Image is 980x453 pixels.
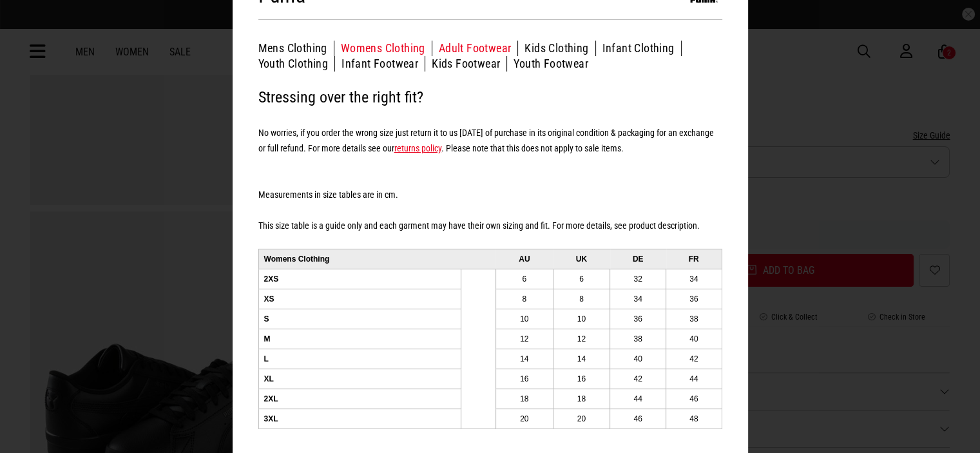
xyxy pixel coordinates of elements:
[495,389,553,409] td: 18
[495,309,553,329] td: 10
[258,56,336,72] button: Youth Clothing
[258,41,334,56] button: Mens Clothing
[495,369,553,389] td: 16
[495,249,553,269] td: AU
[666,349,722,369] td: 42
[610,349,666,369] td: 40
[258,349,461,369] td: L
[666,369,722,389] td: 44
[610,389,666,409] td: 44
[341,41,432,56] button: Womens Clothing
[666,409,722,429] td: 48
[258,309,461,329] td: S
[553,249,610,269] td: UK
[553,369,610,389] td: 16
[602,41,682,56] button: Infant Clothing
[553,269,610,289] td: 6
[258,125,722,156] h5: No worries, if you order the wrong size just return it to us [DATE] of purchase in its original c...
[666,329,722,349] td: 40
[258,289,461,309] td: XS
[258,389,461,409] td: 2XL
[553,289,610,309] td: 8
[258,84,722,110] h2: Stressing over the right fit?
[258,329,461,349] td: M
[610,289,666,309] td: 34
[666,269,722,289] td: 34
[610,369,666,389] td: 42
[495,269,553,289] td: 6
[495,349,553,369] td: 14
[439,41,519,56] button: Adult Footwear
[495,409,553,429] td: 20
[10,5,49,44] button: Open LiveChat chat widget
[610,409,666,429] td: 46
[524,41,595,56] button: Kids Clothing
[495,289,553,309] td: 8
[610,329,666,349] td: 38
[553,329,610,349] td: 12
[258,171,722,233] h5: Measurements in size tables are in cm. This size table is a guide only and each garment may have ...
[495,329,553,349] td: 12
[610,309,666,329] td: 36
[514,56,588,72] button: Youth Footwear
[553,389,610,409] td: 18
[553,309,610,329] td: 10
[666,309,722,329] td: 38
[258,269,461,289] td: 2XS
[666,249,722,269] td: FR
[258,369,461,389] td: XL
[258,409,461,429] td: 3XL
[666,289,722,309] td: 36
[610,249,666,269] td: DE
[553,409,610,429] td: 20
[666,389,722,409] td: 46
[258,249,461,269] td: Womens Clothing
[553,349,610,369] td: 14
[610,269,666,289] td: 32
[432,56,507,72] button: Kids Footwear
[394,143,441,153] a: returns policy
[341,56,425,72] button: Infant Footwear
